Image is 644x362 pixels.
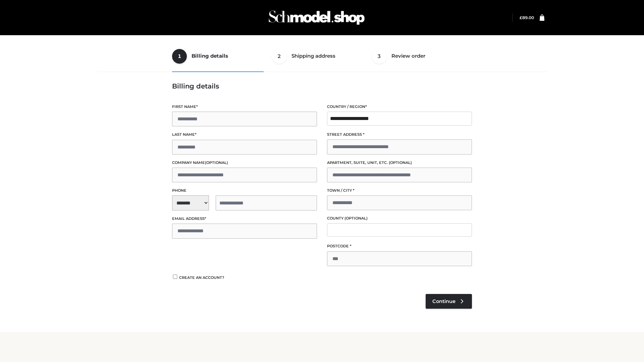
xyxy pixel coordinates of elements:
[432,298,455,304] span: Continue
[172,160,317,166] label: Company name
[327,187,472,194] label: Town / City
[172,187,317,194] label: Phone
[172,82,472,90] h3: Billing details
[172,275,178,279] input: Create an account?
[172,216,317,222] label: Email address
[389,160,412,165] span: (optional)
[327,243,472,249] label: Postcode
[179,275,224,280] span: Create an account?
[327,104,472,110] label: Country / Region
[344,216,368,221] span: (optional)
[426,294,472,309] a: Continue
[327,215,472,222] label: County
[172,104,317,110] label: First name
[520,15,534,20] a: £89.00
[205,160,228,165] span: (optional)
[327,131,472,138] label: Street address
[266,4,367,31] img: Schmodel Admin 964
[327,160,472,166] label: Apartment, suite, unit, etc.
[520,15,534,20] bdi: 89.00
[172,131,317,138] label: Last name
[520,15,522,20] span: £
